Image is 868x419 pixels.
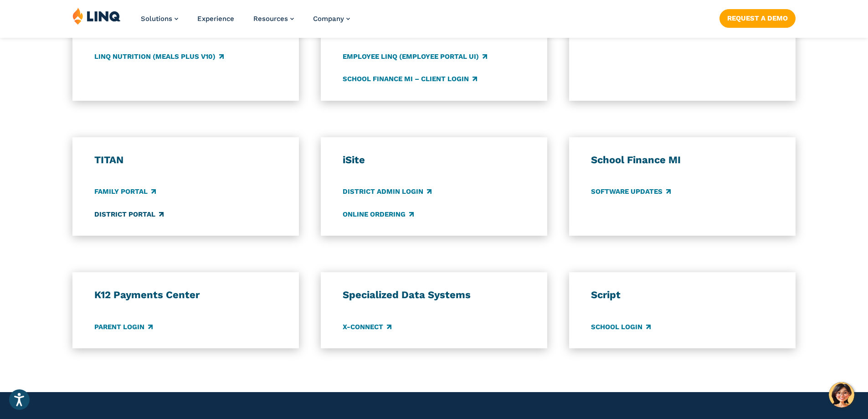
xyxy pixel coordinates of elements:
nav: Button Navigation [719,7,796,27]
a: Solutions [141,15,178,23]
a: Request a Demo [719,9,796,27]
a: Software Updates [591,187,671,197]
a: Company [313,15,350,23]
a: Resources [253,15,294,23]
h3: Script [591,289,774,301]
span: Company [313,15,344,23]
h3: iSite [343,154,526,166]
a: LINQ Nutrition (Meals Plus v10) [94,52,224,62]
a: District Portal [94,209,164,219]
h3: Specialized Data Systems [343,289,526,301]
a: Parent Login [94,322,153,332]
a: District Admin Login [343,187,431,197]
a: Online Ordering [343,209,414,219]
a: Experience [197,15,234,23]
span: Resources [253,15,288,23]
a: Family Portal [94,187,156,197]
h3: TITAN [94,154,277,166]
a: X-Connect [343,322,391,332]
h3: K12 Payments Center [94,289,277,301]
span: Solutions [141,15,172,23]
img: LINQ | K‑12 Software [72,7,121,25]
a: Employee LINQ (Employee Portal UI) [343,52,487,62]
nav: Primary Navigation [141,7,350,37]
a: School Finance MI – Client Login [343,74,477,84]
h3: School Finance MI [591,154,774,166]
a: School Login [591,322,651,332]
button: Hello, have a question? Let’s chat. [829,382,854,408]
